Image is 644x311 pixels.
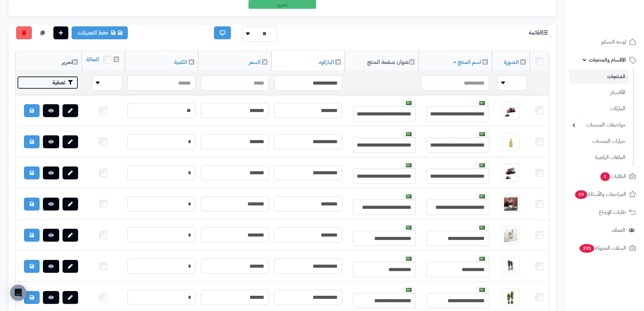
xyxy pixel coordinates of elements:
a: الطلبات1 [569,168,640,184]
a: السعر [249,58,261,66]
a: الملفات الرقمية [569,150,629,165]
a: الحالة [86,55,99,64]
span: العملاء [612,225,625,235]
img: العربية [479,195,485,198]
img: العربية [479,257,485,261]
img: العربية [479,101,485,105]
a: العملاء [569,222,640,238]
img: العربية [406,288,411,292]
a: اسم المنتج [453,58,481,66]
span: الطلبات [600,172,626,181]
a: الماركات [569,102,629,116]
a: لوحة التحكم [569,34,640,50]
span: السلات المتروكة [579,243,626,253]
th: تحرير [16,51,82,71]
img: العربية [406,257,411,261]
a: المراجعات والأسئلة19 [569,186,640,202]
div: Open Intercom Messenger [10,285,26,301]
img: العربية [406,163,411,167]
h3: القائمة [529,30,549,36]
button: تصفية [17,76,78,89]
a: طلبات الإرجاع [569,204,640,220]
span: طلبات الإرجاع [599,207,626,217]
a: الصورة [504,58,519,66]
th: عنوان صفحة المنتج [345,51,418,71]
img: العربية [479,163,485,167]
span: الأقسام والمنتجات [589,55,626,65]
img: العربية [406,226,411,229]
span: 19 [575,190,587,199]
a: الباركود [318,58,334,66]
a: مواصفات المنتجات [569,118,629,132]
img: العربية [406,195,411,198]
a: السلات المتروكة395 [569,240,640,256]
img: العربية [479,132,485,136]
span: المراجعات والأسئلة [574,190,626,199]
a: المنتجات [569,70,629,84]
a: الأقسام [569,85,629,100]
a: حفظ التعديلات [72,26,128,39]
img: العربية [479,226,485,229]
span: لوحة التحكم [601,37,626,47]
a: خيارات المنتجات [569,134,629,149]
span: 1 [600,172,610,181]
a: الكمية [174,58,187,66]
img: العربية [406,101,411,105]
img: العربية [479,288,485,292]
span: 395 [579,244,594,253]
img: العربية [406,132,411,136]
